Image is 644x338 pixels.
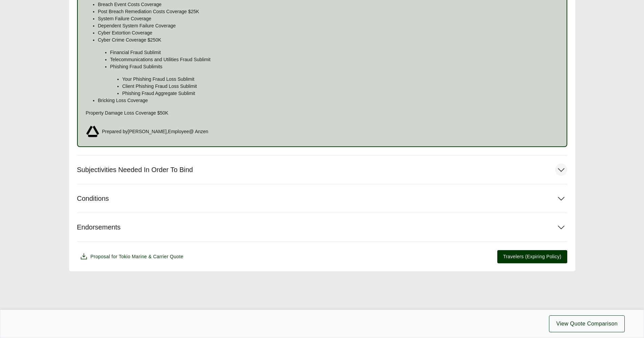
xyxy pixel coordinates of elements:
span: Tokio Marine [119,254,147,259]
span: Conditions [77,194,109,203]
span: Endorsements [77,223,121,232]
p: System Failure Coverage [98,15,558,22]
span: Proposal for [91,253,184,260]
span: Travelers (Expiring Policy) [503,253,561,260]
p: Client Phishing Fraud Loss Sublimit [122,83,558,90]
button: Proposal for Tokio Marine & Carrier Quote [77,250,186,263]
p: Financial Fraud Sublimit [110,49,558,56]
p: Dependent System Failure Coverage [98,22,558,29]
button: Conditions [77,184,567,213]
p: Bricking Loss Coverage [98,97,558,104]
button: Subjectivities Needed In Order To Bind [77,155,567,184]
button: Endorsements [77,213,567,241]
span: Subjectivities Needed In Order To Bind [77,166,193,174]
p: Breach Event Costs Coverage [98,1,558,8]
p: Phishing Fraud Sublimits [110,63,558,70]
p: Post Breach Remediation Costs Coverage $25K [98,8,558,15]
button: Travelers (Expiring Policy) [497,250,567,263]
span: View Quote Comparison [556,320,618,328]
p: Cyber Extortion Coverage [98,29,558,37]
p: Property Damage Loss Coverage $50K [86,110,558,117]
p: Your Phishing Fraud Loss Sublimit [122,76,558,83]
button: View Quote Comparison [549,315,625,332]
p: Phishing Fraud Aggregate Sublimit [122,90,558,97]
p: Cyber Crime Coverage $250K [98,37,558,44]
span: & Carrier Quote [148,254,183,259]
span: Prepared by [PERSON_NAME] , Employee @ Anzen [102,128,209,135]
p: Telecommunications and Utilities Fraud Sublimit [110,56,558,63]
